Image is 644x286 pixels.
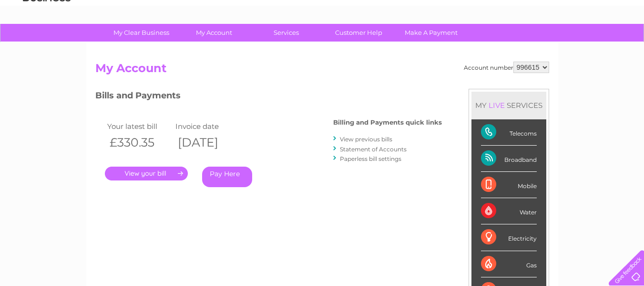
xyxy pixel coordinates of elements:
[95,62,549,80] h2: My Account
[581,41,604,48] a: Contact
[481,119,537,146] div: Telecoms
[340,136,392,143] a: View previous bills
[613,41,635,48] a: Log out
[95,89,442,106] h3: Bills and Payments
[481,198,537,224] div: Water
[105,133,174,152] th: £330.35
[333,119,442,126] h4: Billing and Payments quick links
[481,146,537,172] div: Broadband
[476,41,494,48] a: Water
[392,24,470,42] a: Make A Payment
[464,5,530,17] a: 0333 014 3131
[102,24,181,42] a: My Clear Business
[340,146,407,153] a: Statement of Accounts
[173,133,242,152] th: [DATE]
[319,24,398,42] a: Customer Help
[174,24,253,42] a: My Account
[481,251,537,277] div: Gas
[22,25,71,54] img: logo.png
[500,41,521,48] a: Energy
[561,41,575,48] a: Blog
[340,155,401,162] a: Paperless bill settings
[173,120,242,133] td: Invoice date
[487,101,507,110] div: LIVE
[247,24,326,42] a: Services
[481,172,537,198] div: Mobile
[471,92,546,119] div: MY SERVICES
[464,62,549,73] div: Account number
[97,5,548,46] div: Clear Business is a trading name of Verastar Limited (registered in [GEOGRAPHIC_DATA] No. 3667643...
[105,167,188,180] a: .
[105,120,174,133] td: Your latest bill
[527,41,555,48] a: Telecoms
[481,224,537,251] div: Electricity
[202,167,252,187] a: Pay Here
